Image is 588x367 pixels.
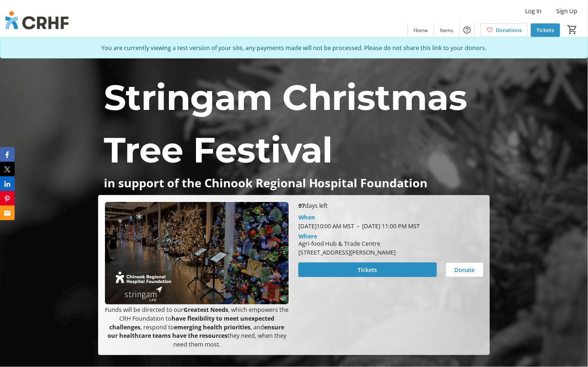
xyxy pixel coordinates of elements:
[460,23,475,37] button: Help
[104,76,467,171] span: Stringam Christmas Tree Festival
[298,248,396,257] div: [STREET_ADDRESS][PERSON_NAME]
[525,7,542,15] span: Log In
[104,305,290,349] p: Funds will be directed to our , which empowers the CRH Foundation to , respond to , and they need...
[358,265,377,274] span: Tickets
[408,23,434,37] a: Home
[440,26,454,34] span: Items
[446,263,484,277] button: Donate
[455,265,475,274] span: Donate
[104,176,484,189] p: in support of the Chinook Regional Hospital Foundation
[537,26,554,34] span: Tickets
[184,306,228,314] strong: Greatest Needs
[298,202,305,210] span: 97
[434,23,460,37] a: Items
[531,23,560,37] a: Tickets
[298,239,396,248] div: Agri-food Hub & Trade Centre
[298,213,315,222] div: When
[4,3,69,39] img: Chinook Regional Hospital Foundation's Logo
[174,323,250,331] strong: emerging health priorities
[355,222,420,230] span: [DATE] 11:00 PM MST
[298,233,317,239] div: Where
[414,26,428,34] span: Home
[557,7,578,15] span: Sign Up
[298,263,437,277] button: Tickets
[520,5,548,17] button: Log In
[355,222,362,230] span: -
[298,201,484,210] p: days left
[109,314,274,331] strong: have flexibility to meet unexpected challenges
[298,222,355,230] span: [DATE] 10:00 AM MST
[104,201,290,305] img: Campaign CTA Media Photo
[496,26,522,34] span: Donations
[566,23,579,36] button: Cart
[551,5,584,17] button: Sign Up
[481,23,528,37] a: Donations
